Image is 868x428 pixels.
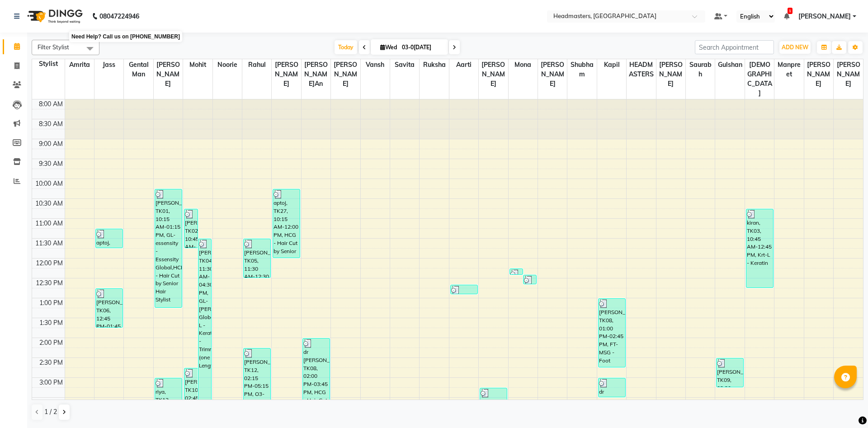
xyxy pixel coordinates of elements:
div: 3:00 PM [38,378,65,387]
span: Amrita [65,59,94,71]
div: aptoj, TK27, 11:15 AM-11:45 AM, HCG-B - BABY BOY HAIR CUT [96,229,123,248]
span: Savita [390,59,419,71]
iframe: chat widget [830,392,859,419]
span: [PERSON_NAME]an [302,59,330,89]
span: 1 [788,8,793,14]
span: Ruksha [420,59,448,71]
span: Manpreet [774,59,803,80]
div: meenakshi, TK07, 12:25 PM-12:40 PM, WX-UA-RC - Waxing Under Arms - Premium,WX-UL - Waxing Upper L... [524,275,536,284]
div: 1:30 PM [38,318,65,328]
div: 11:00 AM [33,219,65,228]
div: dr [PERSON_NAME], TK11, 03:00 PM-03:30 PM, FT-MSG - Foot Massage [599,378,625,397]
div: 12:30 PM [34,278,65,288]
span: Rahul [242,59,271,71]
span: [PERSON_NAME] [656,59,685,89]
span: [PERSON_NAME] [479,59,508,89]
div: 10:00 AM [33,179,65,188]
span: Gental Man [124,59,153,80]
span: [PERSON_NAME] [154,59,183,89]
div: [PERSON_NAME], TK05, 11:30 AM-12:30 PM, H-SPA - NASHI - Premium hair spa service - [GEOGRAPHIC_DATA] [244,239,270,277]
span: Shubham [567,59,596,80]
span: Mona [509,59,538,71]
div: 2:30 PM [38,358,65,367]
a: 1 [784,12,789,20]
span: Noorie [213,59,242,71]
span: [PERSON_NAME] [798,12,851,21]
div: Stylist [32,59,65,69]
span: Filter Stylist [38,43,69,51]
div: [PERSON_NAME], TK09, 03:15 PM-04:15 PM, PC3 - Pedicures Lycoâ Treatment [480,388,507,427]
span: ADD NEW [782,44,808,51]
span: [PERSON_NAME] [331,59,360,89]
span: [PERSON_NAME] [272,59,301,89]
div: [PERSON_NAME]an, TK01, 10:15 AM-01:15 PM, GL-essensity - Essensity Global,HCL - Hair Cut by Senio... [155,189,182,307]
input: Search Appointment [695,40,774,54]
div: [PERSON_NAME]njot, TK10, 02:45 PM-04:00 PM, RT-IG - [PERSON_NAME] Touchup(one inch only) [184,368,197,417]
div: aptoj, TK27, 10:15 AM-12:00 PM, HCG - Hair Cut by Senior Hair Stylist,BRD - [PERSON_NAME] [273,189,300,258]
span: Wed [378,44,399,51]
div: [PERSON_NAME], TK08, 01:00 PM-02:45 PM, FT-MSG - Foot Massage,HMG - Head massage [599,299,625,367]
div: [PERSON_NAME]eeta, TK02, 10:45 AM-11:45 AM, H-SPA - PURIFYING - Treatment based hair spa service ... [184,209,197,248]
div: [PERSON_NAME]habh, TK06, 12:45 PM-01:45 PM, HCG - Hair Cut by Senior Hair Stylist [96,289,123,327]
div: meenakshi, TK07, 12:40 PM-12:55 PM, TH-EB - Eyebrows [451,285,477,294]
span: Vansh [361,59,390,71]
div: 10:30 AM [33,199,65,208]
div: 9:30 AM [37,159,65,169]
span: Today [335,40,357,54]
div: 9:00 AM [37,139,65,149]
div: 11:30 AM [33,239,65,248]
div: 12:00 PM [34,259,65,268]
div: 8:30 AM [37,119,65,129]
div: 1:00 PM [38,298,65,308]
div: dr [PERSON_NAME], TK08, 02:00 PM-03:45 PM, HCG - Hair Cut by Senior Hair Stylist,BRD - [PERSON_NAME] [303,339,330,407]
img: logo [23,4,85,29]
div: kiran, TK03, 10:45 AM-12:45 PM, Krt-L - Keratin [746,209,773,287]
div: 3:30 PM [38,398,65,407]
div: 2:00 PM [38,338,65,348]
span: [PERSON_NAME] [834,59,863,89]
span: HEADMASTERS [627,59,656,80]
div: 8:00 AM [37,99,65,109]
div: riya, TK13, 03:00 PM-04:15 PM, RT-IG - [PERSON_NAME] Touchup(one inch only) [155,378,182,427]
span: 1 / 2 [44,407,57,417]
span: Mohit [183,59,212,71]
span: Gulshan [715,59,744,71]
div: [PERSON_NAME]ep, TK09, 02:30 PM-03:15 PM, BD - Blow dry [717,358,743,387]
div: meenakshi, TK07, 12:15 PM-12:25 PM, WX-[PERSON_NAME] - Waxing Half Legs - Premium [510,269,523,274]
b: 08047224946 [99,4,139,29]
span: Aarti [449,59,478,71]
span: [PERSON_NAME] [538,59,567,89]
span: [DEMOGRAPHIC_DATA] [745,59,774,99]
span: Saurabh [686,59,715,80]
button: ADD NEW [779,41,811,54]
input: 2025-09-03 [399,41,444,54]
span: Kapil [597,59,626,71]
span: Jass [94,59,123,71]
span: [PERSON_NAME] [804,59,833,89]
